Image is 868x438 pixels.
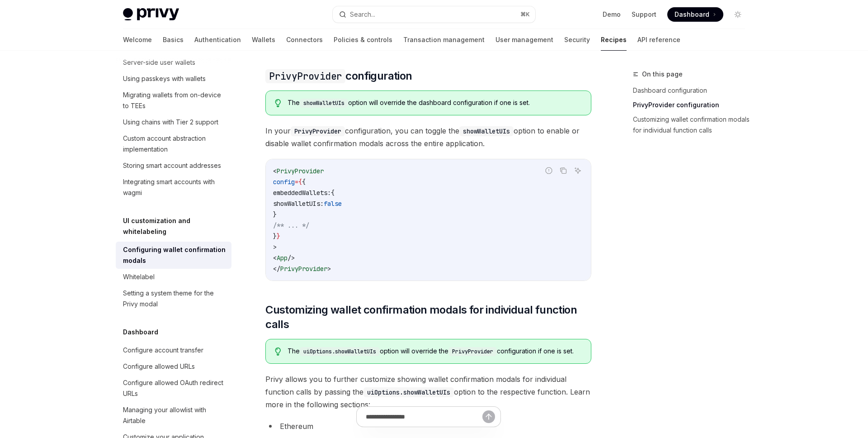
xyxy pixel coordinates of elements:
[543,165,555,176] button: Report incorrect code
[331,189,335,197] span: {
[116,71,231,87] a: Using passkeys with wallets
[302,178,306,186] span: {
[273,265,280,273] span: </
[300,99,348,108] code: showWalletUIs
[116,358,231,375] a: Configure allowed URLs
[116,130,231,157] a: Custom account abstraction implementation
[123,405,226,426] div: Managing your allowlist with Airtable
[350,9,375,20] div: Search...
[116,402,231,429] a: Managing your allowlist with Airtable
[273,167,277,175] span: <
[286,29,323,51] a: Connectors
[116,285,231,312] a: Setting a system theme for the Privy modal
[273,200,324,208] span: showWalletUIs:
[116,375,231,402] a: Configure allowed OAuth redirect URLs
[288,347,582,356] span: The option will override the configuration if one is set.
[265,373,591,411] span: Privy allows you to further customize showing wallet confirmation modals for individual function ...
[633,83,752,98] a: Dashboard configuration
[300,347,380,356] code: uiOptions.showWalletUIs
[273,210,277,219] span: }
[273,178,295,186] span: config
[123,73,206,84] div: Using passkeys with wallets
[275,348,281,356] svg: Tip
[194,29,241,51] a: Authentication
[334,29,392,51] a: Policies & controls
[116,242,231,269] a: Configuring wallet confirmation modals
[277,232,280,240] span: }
[324,200,342,208] span: false
[295,178,298,186] span: =
[495,29,553,51] a: User management
[482,410,495,423] button: Send message
[273,254,277,262] span: <
[363,387,454,397] code: uiOptions.showWalletUIs
[116,114,231,130] a: Using chains with Tier 2 support
[667,7,723,22] a: Dashboard
[116,157,231,174] a: Storing smart account addresses
[252,29,275,51] a: Wallets
[291,126,345,136] code: PrivyProvider
[273,232,277,240] span: }
[116,87,231,114] a: Migrating wallets from on-device to TEEs
[123,271,155,282] div: Whitelabel
[123,288,226,309] div: Setting a system theme for the Privy modal
[564,29,590,51] a: Security
[277,254,288,262] span: App
[675,10,709,19] span: Dashboard
[288,254,295,262] span: />
[123,244,226,266] div: Configuring wallet confirmation modals
[288,98,582,108] div: The option will override the dashboard configuration if one is set.
[123,90,226,111] div: Migrating wallets from on-device to TEEs
[632,10,656,19] a: Support
[603,10,621,19] a: Demo
[123,133,226,155] div: Custom account abstraction implementation
[277,167,324,175] span: PrivyProvider
[123,361,195,372] div: Configure allowed URLs
[265,124,591,150] span: In your configuration, you can toggle the option to enable or disable wallet confirmation modals ...
[273,243,277,251] span: >
[273,189,331,197] span: embeddedWallets:
[642,69,683,80] span: On this page
[123,327,158,338] h5: Dashboard
[459,126,514,136] code: showWalletUIs
[265,69,412,83] span: configuration
[557,165,569,176] button: Copy the contents from the code block
[633,112,752,138] a: Customizing wallet confirmation modals for individual function calls
[298,178,302,186] span: {
[280,265,327,273] span: PrivyProvider
[123,117,218,128] div: Using chains with Tier 2 support
[123,345,203,356] div: Configure account transfer
[123,176,226,198] div: Integrating smart accounts with wagmi
[327,265,331,273] span: >
[637,29,680,51] a: API reference
[265,69,345,83] code: PrivyProvider
[116,174,231,201] a: Integrating smart accounts with wagmi
[123,160,221,171] div: Storing smart account addresses
[403,29,485,51] a: Transaction management
[572,165,584,176] button: Ask AI
[123,377,226,399] div: Configure allowed OAuth redirect URLs
[601,29,627,51] a: Recipes
[520,11,530,18] span: ⌘ K
[123,8,179,21] img: light logo
[275,99,281,107] svg: Tip
[123,29,152,51] a: Welcome
[633,98,752,112] a: PrivyProvider configuration
[265,303,591,332] span: Customizing wallet confirmation modals for individual function calls
[163,29,184,51] a: Basics
[116,342,231,358] a: Configure account transfer
[116,269,231,285] a: Whitelabel
[731,7,745,22] button: Toggle dark mode
[366,407,482,427] input: Ask a question...
[123,215,231,237] h5: UI customization and whitelabeling
[333,6,535,23] button: Search...⌘K
[448,347,497,356] code: PrivyProvider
